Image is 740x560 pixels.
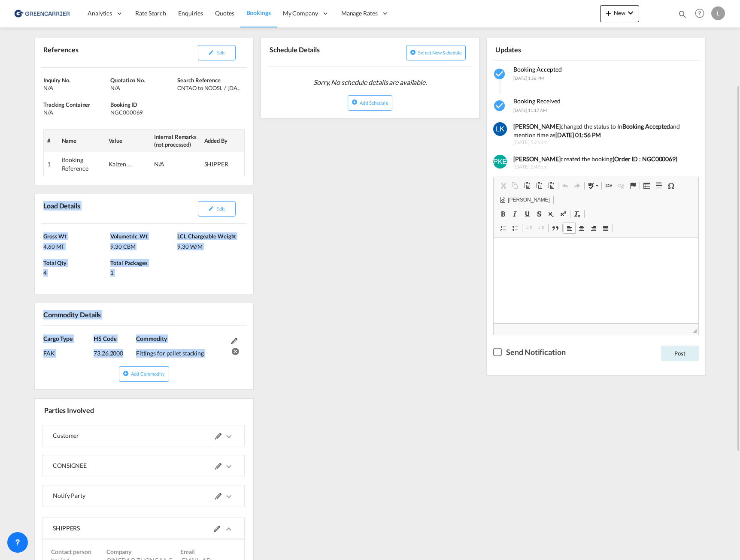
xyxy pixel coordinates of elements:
a: Stavekontroll mens du skriver [585,180,600,191]
th: Name [58,129,105,152]
a: Sett inn horisontal linje [653,180,665,191]
b: [PERSON_NAME] [513,155,561,163]
md-icon: icons/ic_keyboard_arrow_right_black_24px.svg [224,431,234,442]
md-checkbox: Checkbox No Ink [493,346,565,358]
md-icon: icon-checkbox-marked-circle [493,67,507,81]
div: changed the status to In and mention time as [513,122,692,139]
md-icon: icon-pencil [208,49,214,55]
a: Gjør om (Ctrl+Y) [571,180,583,191]
span: [PERSON_NAME] [506,196,549,204]
div: Schedule Details [267,42,368,63]
a: Høyrejuster [588,223,600,234]
span: Email [180,548,195,555]
a: Senket skrift [545,208,557,220]
div: Parties Involved [42,402,142,417]
md-icon: icon-plus-circle [352,99,358,105]
div: 4 [43,267,108,277]
span: Total Packages [110,259,148,266]
div: Load Details [41,198,84,220]
span: Quotes [215,9,234,17]
b: (Order ID : NGC000069) [613,155,677,163]
div: N/A [43,108,108,116]
a: Fet (Ctrl+B) [497,208,509,220]
div: 4.60 MT [43,241,108,250]
img: 8E+lRRAAAABklEQVQDAJdvtLXu3BLRAAAAAElFTkSuQmCC [493,155,507,169]
a: Lim inn fra Word [545,180,557,191]
td: SHIPPER [201,152,245,176]
div: Updates [493,42,594,57]
a: Tabell [641,180,653,191]
span: [DATE] 2:47pm [513,163,692,171]
span: Enquiries [178,9,203,17]
button: icon-plus 400-fgNewicon-chevron-down [600,5,639,22]
span: Sorry, No schedule details are available. [310,74,430,90]
span: Tracking Container [43,101,90,108]
th: Internal Remarks (not processed) [151,129,201,152]
th: Value [105,129,151,152]
a: Hevet skrift [557,208,569,220]
div: 9.30 CBM [110,241,175,250]
md-icon: icon-cancel [231,346,237,352]
button: icon-pencilEdit [198,45,236,60]
span: Booking Accepted [513,66,562,73]
a: Legg til / fjern nummerert liste [497,223,509,234]
span: Analytics [88,9,112,18]
button: icon-plus-circleSelect new schedule [406,45,466,60]
a: Reduser innrykk [523,223,535,234]
a: Blokkjuster [600,223,612,234]
span: Edit [216,50,224,55]
button: icon-pencilEdit [198,201,236,217]
md-icon: icon-pencil [208,205,214,211]
span: Booking ID [110,101,137,108]
a: Lim inn som ren tekst (Ctrl+Shift+V) [533,180,545,191]
div: FAK [43,343,94,358]
span: Help [692,6,707,21]
span: Manage Rates [341,9,378,18]
span: Rate Search [135,9,166,17]
span: New [604,9,636,16]
span: Gross Wt [43,233,67,240]
span: My Company [283,9,318,18]
div: NGC000069 [110,108,175,116]
b: Booking Accepted [622,123,670,130]
span: [DATE] 5:26pm [513,139,692,146]
md-icon: icons/ic_keyboard_arrow_right_black_24px.svg [224,491,234,502]
span: Notify Party [53,492,85,499]
span: Add Schedule [360,100,388,105]
div: References [41,42,142,64]
div: Help [692,6,711,21]
div: N/A [154,160,180,169]
span: Quotation No. [110,77,145,84]
div: icon-magnify [678,9,687,22]
td: 1 [44,152,58,176]
span: HS Code [94,335,116,342]
md-icon: icons/ic_keyboard_arrow_right_black_24px.svg [224,524,234,534]
div: N/A [43,84,108,92]
span: [DATE] 1:56 PM [513,75,544,81]
a: [PERSON_NAME] [497,194,552,205]
span: Customer [53,432,79,439]
th: # [44,129,58,152]
a: Sett inn spesialtegn [665,180,677,191]
span: Inquiry No. [43,77,70,84]
md-icon: icon-magnify [678,9,687,19]
div: Commodity Details [41,307,142,322]
a: Lenke (Ctrl+K) [603,180,615,191]
span: LCL Chargeable Weight [177,233,236,240]
md-icon: icon-plus-circle [410,49,416,55]
button: Post [661,346,699,361]
div: Fittings for pallet stacking [136,343,227,358]
a: Blokksitat [549,223,561,234]
a: Gjennomstreking [533,208,545,220]
span: CONSIGNEE [53,462,87,469]
span: Dra for å skalere [692,329,697,333]
span: Add Commodity [131,371,165,376]
div: 73.26.2000 [94,343,134,358]
div: Kaizen ref 22515 [109,160,134,169]
a: Venstrejuster [564,223,576,234]
span: [DATE] 11:17 AM [513,108,547,113]
a: Angre (Ctrl+Z) [559,180,571,191]
div: Send Notification [506,347,565,358]
span: Edit [216,206,224,211]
